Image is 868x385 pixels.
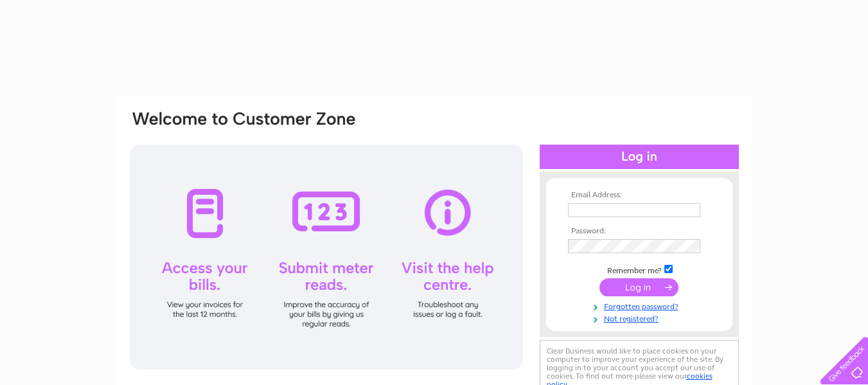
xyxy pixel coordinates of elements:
[568,312,714,324] a: Not registered?
[568,300,714,312] a: Forgotten password?
[565,191,714,200] th: Email Address:
[565,227,714,236] th: Password:
[599,278,678,296] input: Submit
[565,263,714,276] td: Remember me?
